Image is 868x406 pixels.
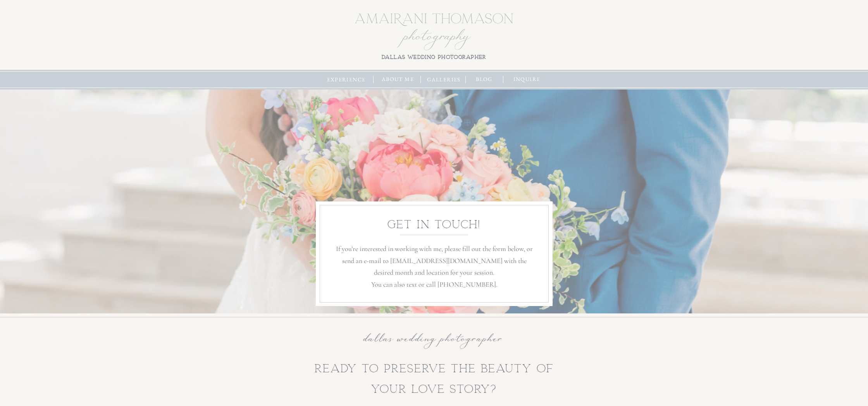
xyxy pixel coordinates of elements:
[360,215,508,235] h2: get in touch!
[379,75,417,84] a: about me
[472,75,496,84] a: blog
[425,76,463,84] a: galleries
[324,330,544,344] h2: dallas wedding photographer
[510,75,543,84] a: inquire
[299,359,569,400] h2: ready to Preserve the beauty of your love story?
[325,76,367,84] a: experience
[382,54,486,60] b: dallas wedding photographer
[333,243,535,290] p: If you’re interested in working with me, please fill out the form below, or send an e-mail to [EM...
